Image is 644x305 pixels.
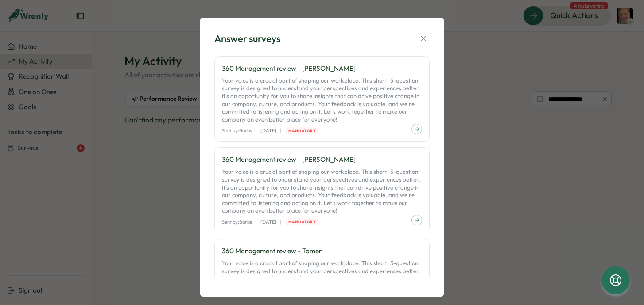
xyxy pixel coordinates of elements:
[222,127,252,134] p: Sent by: Barbs
[222,218,252,226] p: Sent by: Barbs
[260,218,276,226] p: [DATE]
[280,218,281,226] p: |
[256,127,257,134] p: |
[288,128,316,134] span: Mandatory
[280,127,281,134] p: |
[260,127,276,134] p: [DATE]
[256,218,257,226] p: |
[222,77,422,124] p: Your voice is a crucial part of shaping our workplace. This short, 5-question survey is designed ...
[222,64,422,73] p: 360 Management review - [PERSON_NAME]
[222,168,422,215] p: Your voice is a crucial part of shaping our workplace. This short, 5-question survey is designed ...
[222,155,422,164] p: 360 Management review - [PERSON_NAME]
[214,56,430,142] a: 360 Management review - [PERSON_NAME]Your voice is a crucial part of shaping our workplace. This ...
[214,32,280,46] div: Answer surveys
[222,246,422,256] p: 360 Management review - Tomer
[288,219,316,225] span: Mandatory
[214,147,430,233] a: 360 Management review - [PERSON_NAME]Your voice is a crucial part of shaping our workplace. This ...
